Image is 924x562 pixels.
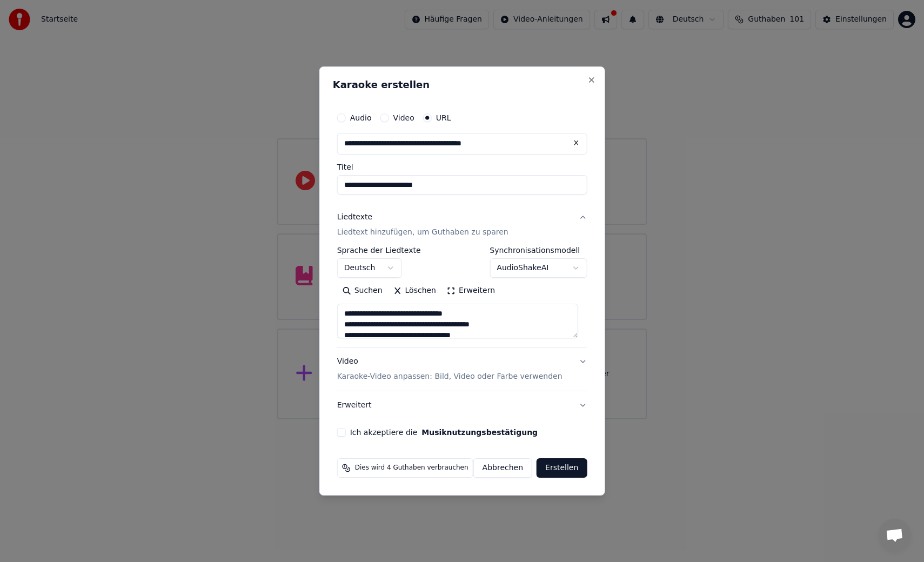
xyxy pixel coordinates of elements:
[537,458,587,478] button: Erstellen
[350,429,538,436] label: Ich akzeptiere die
[333,80,592,90] h2: Karaoke erstellen
[421,429,538,436] button: Ich akzeptiere die
[490,246,587,254] label: Synchronisationsmodell
[355,464,468,472] span: Dies wird 4 Guthaben verbrauchen
[441,282,500,299] button: Erweitern
[337,203,587,246] button: LiedtexteLiedtext hinzufügen, um Guthaben zu sparen
[393,114,414,122] label: Video
[388,282,441,299] button: Löschen
[337,212,372,223] div: Liedtexte
[337,391,587,419] button: Erweitert
[350,114,372,122] label: Audio
[337,356,563,382] div: Video
[473,458,532,478] button: Abbrechen
[436,114,451,122] label: URL
[337,163,587,171] label: Titel
[337,246,421,254] label: Sprache der Liedtexte
[337,227,508,238] p: Liedtext hinzufügen, um Guthaben zu sparen
[337,371,563,382] p: Karaoke-Video anpassen: Bild, Video oder Farbe verwenden
[337,282,388,299] button: Suchen
[337,347,587,391] button: VideoKaraoke-Video anpassen: Bild, Video oder Farbe verwenden
[337,246,587,347] div: LiedtexteLiedtext hinzufügen, um Guthaben zu sparen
